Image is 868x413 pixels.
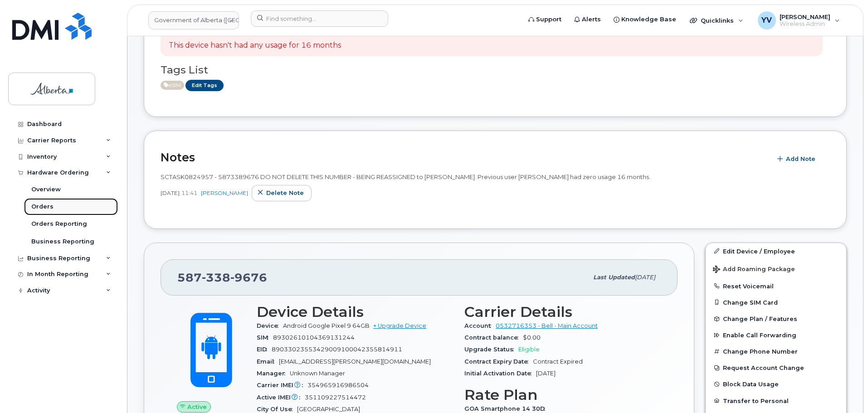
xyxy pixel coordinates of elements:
button: Add Note [771,151,823,167]
a: 0532716353 - Bell - Main Account [496,322,598,329]
span: Add Roaming Package [713,266,795,274]
span: 351109227514472 [305,394,366,401]
input: Find something... [251,10,388,27]
span: EID [257,346,272,353]
button: Change SIM Card [706,294,846,311]
span: Contract Expired [533,358,583,365]
span: [DATE] [161,189,180,197]
button: Change Phone Number [706,343,846,360]
button: Enable Call Forwarding [706,327,846,343]
a: [PERSON_NAME] [201,189,248,196]
h3: Rate Plan [464,387,661,403]
span: Support [536,15,561,24]
span: Add Note [786,155,815,163]
span: Contract Expiry Date [464,358,533,365]
span: YV [761,15,772,26]
span: Device [257,322,283,329]
span: 89033023553429009100042355814911 [272,346,402,353]
button: Block Data Usage [706,376,846,392]
span: [EMAIL_ADDRESS][PERSON_NAME][DOMAIN_NAME] [279,358,431,365]
button: Request Account Change [706,360,846,376]
a: Knowledge Base [607,10,683,29]
a: Government of Alberta (GOA) [148,11,239,29]
span: Active IMEI [257,394,305,401]
h3: Tags List [161,64,830,76]
span: 587 [177,271,267,284]
span: [GEOGRAPHIC_DATA] [297,406,360,413]
span: SCTASK0824957 - 5873389676 DO NOT DELETE THIS NUMBER - BEING REASSIGNED to [PERSON_NAME]. Previou... [161,173,650,180]
span: Alerts [582,15,601,24]
span: 9676 [230,271,267,284]
span: SIM [257,334,273,341]
span: 11:41 [181,189,197,197]
span: GOA Smartphone 14 30D [464,405,550,412]
h2: Notes [161,151,767,164]
span: Manager [257,370,290,377]
span: [PERSON_NAME] [780,13,830,20]
span: Last updated [593,274,635,281]
span: Carrier IMEI [257,382,307,389]
div: Quicklinks [683,11,750,29]
div: Yen Vong [751,11,846,29]
span: Email [257,358,279,365]
span: City Of Use [257,406,297,413]
span: Account [464,322,496,329]
button: Transfer to Personal [706,393,846,409]
a: Edit Tags [185,80,224,91]
a: + Upgrade Device [373,322,426,329]
a: Support [522,10,568,29]
span: Wireless Admin [780,20,830,28]
span: [DATE] [536,370,556,377]
span: [DATE] [635,274,655,281]
p: This device hasn't had any usage for 16 months [169,40,341,51]
span: Quicklinks [701,17,734,24]
a: Edit Device / Employee [706,243,846,259]
h3: Device Details [257,304,454,320]
a: Alerts [568,10,607,29]
span: 338 [202,271,230,284]
span: 354965916986504 [307,382,369,389]
span: Delete note [266,189,304,197]
button: Change Plan / Features [706,311,846,327]
span: Unknown Manager [290,370,345,377]
button: Add Roaming Package [706,259,846,278]
span: Eligible [518,346,540,353]
span: Initial Activation Date [464,370,536,377]
button: Delete note [252,185,312,201]
h3: Carrier Details [464,304,661,320]
span: Enable Call Forwarding [723,332,796,339]
span: Active [187,403,207,411]
span: Active [161,81,184,90]
span: Change Plan / Features [723,316,797,322]
span: Contract balance [464,334,523,341]
span: Android Google Pixel 9 64GB [283,322,370,329]
button: Reset Voicemail [706,278,846,294]
span: Knowledge Base [621,15,676,24]
span: 89302610104369131244 [273,334,355,341]
span: Upgrade Status [464,346,518,353]
span: $0.00 [523,334,541,341]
